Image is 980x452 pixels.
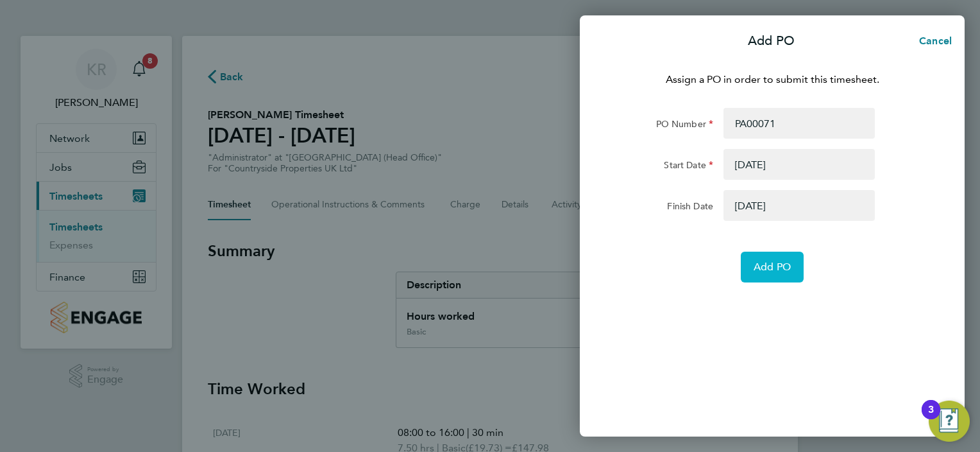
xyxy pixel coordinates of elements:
button: Cancel [899,28,965,54]
input: Enter PO Number [723,108,875,139]
span: Add PO [754,261,791,274]
label: Start Date [664,159,713,175]
button: Open Resource Center, 3 new notifications [929,401,970,442]
label: Finish Date [667,200,713,216]
p: Assign a PO in order to submit this timesheet. [616,72,929,87]
span: Cancel [915,35,952,47]
label: PO Number [656,118,713,134]
div: 3 [928,410,934,426]
button: Add PO [741,252,804,282]
p: Add PO [748,32,795,50]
